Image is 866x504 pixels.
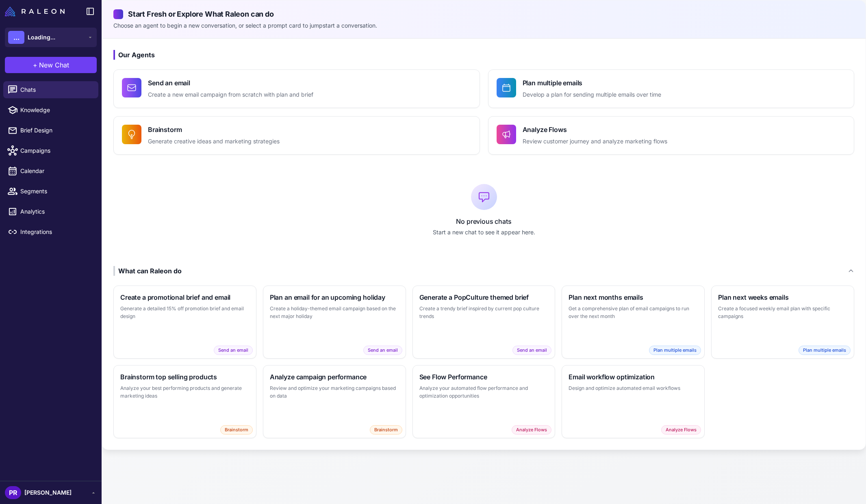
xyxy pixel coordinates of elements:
span: Send an email [363,346,402,355]
p: Choose an agent to begin a new conversation, or select a prompt card to jumpstart a conversation. [113,21,854,30]
span: Analyze Flows [661,425,701,435]
div: ... [8,31,24,44]
p: Generate creative ideas and marketing strategies [148,137,280,146]
button: Email workflow optimizationDesign and optimize automated email workflowsAnalyze Flows [562,365,705,438]
span: Segments [20,187,92,196]
p: Create a trendy brief inspired by current pop culture trends [419,305,549,320]
h3: Our Agents [113,50,854,60]
h4: Send an email [148,78,313,88]
div: What can Raleon do [113,266,182,276]
h3: Email workflow optimization [569,372,698,382]
p: Create a new email campaign from scratch with plan and brief [148,90,313,100]
span: Analyze Flows [512,425,551,435]
span: Knowledge [20,106,92,115]
button: BrainstormGenerate creative ideas and marketing strategies [113,116,480,155]
h3: Plan next months emails [569,292,698,302]
button: Brainstorm top selling productsAnalyze your best performing products and generate marketing ideas... [113,365,256,438]
p: No previous chats [113,216,854,226]
a: Knowledge [3,102,98,119]
button: Plan multiple emailsDevelop a plan for sending multiple emails over time [488,69,855,108]
span: [PERSON_NAME] [24,488,72,497]
span: Calendar [20,167,92,175]
span: Loading... [28,33,55,42]
span: + [33,60,37,70]
h3: Create a promotional brief and email [120,292,250,302]
p: Analyze your best performing products and generate marketing ideas [120,384,250,400]
span: Campaigns [20,146,92,155]
h4: Analyze Flows [523,125,667,134]
button: Analyze FlowsReview customer journey and analyze marketing flows [488,116,855,155]
a: Chats [3,81,98,98]
button: Analyze campaign performanceReview and optimize your marketing campaigns based on dataBrainstorm [263,365,406,438]
button: Plan next months emailsGet a comprehensive plan of email campaigns to run over the next monthPlan... [562,286,705,359]
h4: Brainstorm [148,125,280,134]
button: Create a promotional brief and emailGenerate a detailed 15% off promotion brief and email designS... [113,286,256,359]
img: Raleon Logo [5,6,65,16]
h3: Brainstorm top selling products [120,372,250,382]
a: Analytics [3,203,98,220]
span: Brainstorm [370,425,402,435]
button: Plan next weeks emailsCreate a focused weekly email plan with specific campaignsPlan multiple emails [711,286,854,359]
button: ...Loading... [5,28,97,47]
a: Campaigns [3,142,98,159]
p: Generate a detailed 15% off promotion brief and email design [120,305,250,320]
h3: See Flow Performance [419,372,549,382]
button: +New Chat [5,57,97,73]
span: Chats [20,85,92,94]
span: New Chat [39,60,69,70]
p: Review and optimize your marketing campaigns based on data [270,384,399,400]
p: Analyze your automated flow performance and optimization opportunities [419,384,549,400]
p: Design and optimize automated email workflows [569,384,698,392]
p: Create a holiday-themed email campaign based on the next major holiday [270,305,399,320]
p: Get a comprehensive plan of email campaigns to run over the next month [569,305,698,320]
p: Review customer journey and analyze marketing flows [523,137,667,146]
span: Analytics [20,207,92,216]
h3: Analyze campaign performance [270,372,399,382]
span: Send an email [214,346,253,355]
button: Plan an email for an upcoming holidayCreate a holiday-themed email campaign based on the next maj... [263,286,406,359]
span: Integrations [20,227,92,236]
a: Calendar [3,162,98,180]
button: See Flow PerformanceAnalyze your automated flow performance and optimization opportunitiesAnalyze... [412,365,556,438]
span: Brainstorm [220,425,253,435]
h3: Plan next weeks emails [718,292,847,302]
button: Generate a PopCulture themed briefCreate a trendy brief inspired by current pop culture trendsSen... [412,286,556,359]
p: Develop a plan for sending multiple emails over time [523,90,661,100]
span: Plan multiple emails [649,346,701,355]
button: Send an emailCreate a new email campaign from scratch with plan and brief [113,69,480,108]
span: Plan multiple emails [799,346,851,355]
a: Raleon Logo [5,6,68,16]
h4: Plan multiple emails [523,78,661,88]
p: Create a focused weekly email plan with specific campaigns [718,305,847,320]
a: Segments [3,183,98,200]
h3: Plan an email for an upcoming holiday [270,292,399,302]
span: Send an email [512,346,551,355]
a: Brief Design [3,122,98,139]
span: Brief Design [20,126,92,135]
a: Integrations [3,223,98,240]
h3: Generate a PopCulture themed brief [419,292,549,302]
p: Start a new chat to see it appear here. [113,228,854,237]
h2: Start Fresh or Explore What Raleon can do [113,9,854,19]
div: PR [5,486,21,499]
